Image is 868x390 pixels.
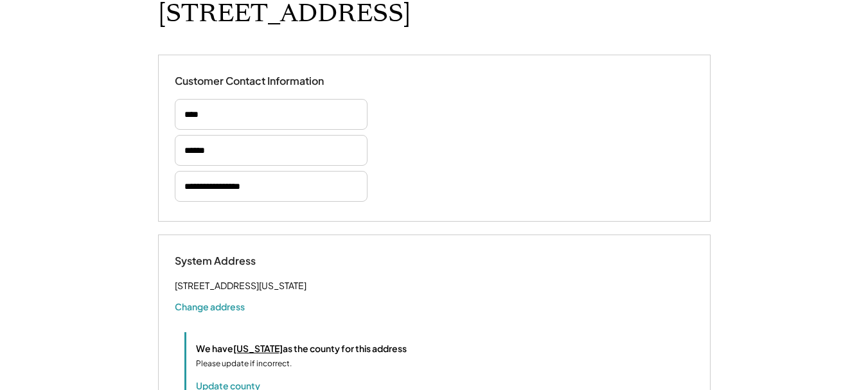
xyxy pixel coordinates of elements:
[233,342,283,354] u: [US_STATE]
[196,358,292,369] div: Please update if incorrect.
[175,254,303,268] div: System Address
[175,278,306,294] div: [STREET_ADDRESS][US_STATE]
[175,300,245,313] button: Change address
[175,75,324,88] div: Customer Contact Information
[196,342,407,355] div: We have as the county for this address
